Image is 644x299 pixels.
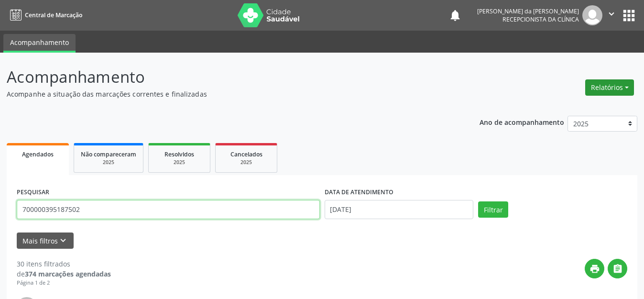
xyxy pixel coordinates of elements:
input: Selecione um intervalo [325,200,474,219]
button: apps [621,7,637,24]
button:  [608,259,627,278]
button: Relatórios [585,79,634,96]
label: DATA DE ATENDIMENTO [325,185,393,200]
i:  [612,264,623,274]
strong: 374 marcações agendadas [25,269,111,278]
label: PESQUISAR [17,185,49,200]
span: Central de Marcação [25,11,82,19]
button: print [585,259,604,278]
div: Página 1 de 2 [17,279,111,287]
div: 2025 [155,159,203,166]
img: img [582,5,602,25]
i:  [606,9,617,19]
div: 2025 [222,159,270,166]
button: Filtrar [478,201,508,218]
span: Agendados [22,150,54,158]
p: Acompanhamento [7,65,448,89]
p: Acompanhe a situação das marcações correntes e finalizadas [7,89,448,99]
div: de [17,269,111,279]
input: Nome, CNS [17,200,320,219]
button: notifications [448,9,462,22]
i: keyboard_arrow_down [58,235,68,246]
p: Ano de acompanhamento [480,116,564,128]
span: Resolvidos [164,150,194,158]
button:  [602,5,621,25]
span: Recepcionista da clínica [502,15,579,23]
div: 2025 [81,159,136,166]
span: Cancelados [230,150,262,158]
div: 30 itens filtrados [17,259,111,269]
a: Central de Marcação [7,7,82,23]
div: [PERSON_NAME] da [PERSON_NAME] [477,7,579,15]
a: Acompanhamento [3,34,76,53]
span: Não compareceram [81,150,136,158]
i: print [589,264,600,274]
button: Mais filtroskeyboard_arrow_down [17,233,74,249]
